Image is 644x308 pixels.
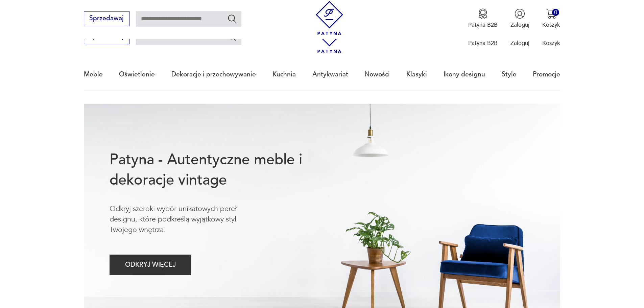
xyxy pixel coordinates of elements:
[272,59,296,90] a: Kuchnia
[468,21,498,29] p: Patyna B2B
[110,150,329,190] h1: Patyna - Autentyczne meble i dekoracje vintage
[444,59,485,90] a: Ikony designu
[502,59,517,90] a: Style
[478,8,488,19] img: Ikona medalu
[515,8,525,19] img: Ikonka użytkownika
[119,59,155,90] a: Oświetlenie
[468,39,498,47] p: Patyna B2B
[227,32,237,42] button: Szukaj
[171,59,256,90] a: Dekoracje i przechowywanie
[406,59,427,90] a: Klasyki
[364,59,390,90] a: Nowości
[510,21,529,29] p: Zaloguj
[110,204,264,235] p: Odkryj szeroki wybór unikatowych pereł designu, które podkreślą wyjątkowy styl Twojego wnętrza.
[546,8,556,19] img: Ikona koszyka
[510,8,529,29] button: Zaloguj
[468,8,498,29] a: Ikona medaluPatyna B2B
[110,263,191,268] a: ODKRYJ WIĘCEJ
[312,59,348,90] a: Antykwariat
[312,1,347,35] img: Patyna - sklep z meblami i dekoracjami vintage
[542,39,560,47] p: Koszyk
[84,11,129,26] button: Sprzedawaj
[227,14,237,23] button: Szukaj
[542,8,560,29] button: 0Koszyk
[84,16,129,22] a: Sprzedawaj
[552,9,559,16] div: 0
[110,255,191,275] button: ODKRYJ WIĘCEJ
[510,39,529,47] p: Zaloguj
[542,21,560,29] p: Koszyk
[84,34,129,40] a: Sprzedawaj
[533,59,560,90] a: Promocje
[468,8,498,29] button: Patyna B2B
[84,59,103,90] a: Meble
